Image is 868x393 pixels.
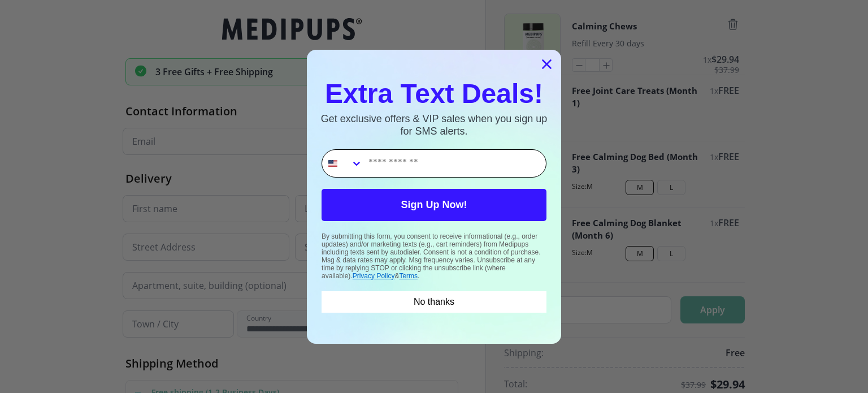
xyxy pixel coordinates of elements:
[353,272,395,280] a: Privacy Policy
[537,54,557,74] button: Close dialog
[322,232,546,280] p: By submitting this form, you consent to receive informational (e.g., order updates) and/or market...
[322,189,546,221] button: Sign Up Now!
[318,113,550,137] p: Get exclusive offers & VIP sales when you sign up for SMS alerts.
[325,79,543,109] span: Extra Text Deals!
[322,291,546,313] button: No thanks
[328,159,337,168] img: United States
[322,150,363,177] button: Search Countries
[399,272,418,280] a: Terms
